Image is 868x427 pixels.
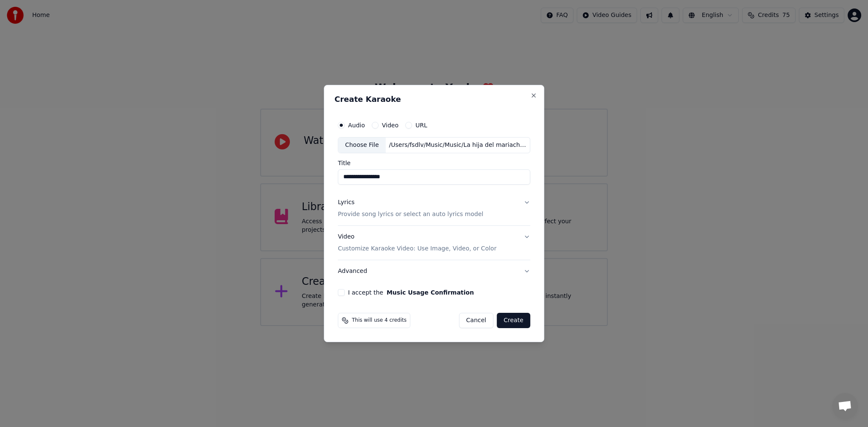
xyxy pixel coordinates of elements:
h2: Create Karaoke [334,96,534,103]
label: Audio [348,122,365,128]
button: I accept the [387,289,474,295]
span: This will use 4 credits [352,317,406,324]
div: /Users/fsdlv/Music/Music/La hija del mariachi/CD4/La Hija [PERSON_NAME] - Las Mañanitas. CD4 [1s... [386,141,530,149]
button: Advanced [338,260,530,282]
button: Cancel [459,313,493,328]
label: I accept the [348,289,474,295]
p: Customize Karaoke Video: Use Image, Video, or Color [338,244,496,253]
label: Video [382,122,398,128]
button: VideoCustomize Karaoke Video: Use Image, Video, or Color [338,226,530,260]
div: Choose File [338,138,386,153]
div: Video [338,233,496,253]
p: Provide song lyrics or select an auto lyrics model [338,210,483,219]
button: Create [497,313,530,328]
div: Lyrics [338,198,354,207]
button: LyricsProvide song lyrics or select an auto lyrics model [338,191,530,225]
label: URL [415,122,427,128]
label: Title [338,160,530,166]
